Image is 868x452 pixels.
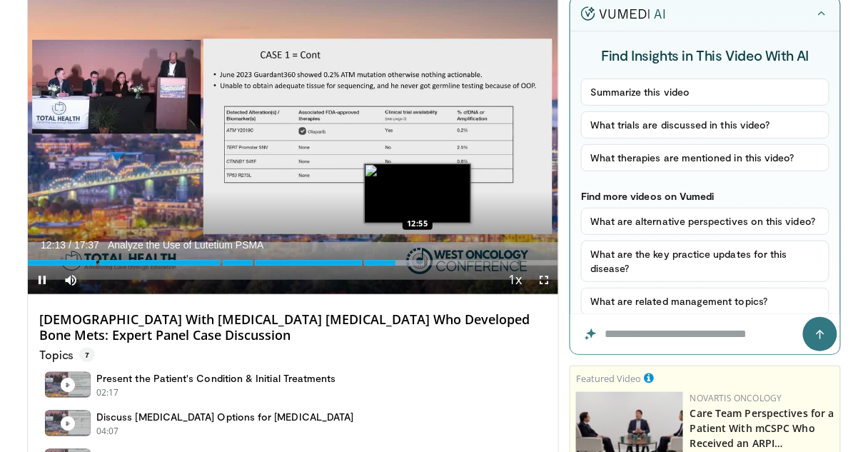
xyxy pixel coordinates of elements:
[39,348,95,362] p: Topics
[581,208,829,235] button: What are alternative perspectives on this video?
[69,239,71,251] span: /
[96,411,353,423] h4: Discuss [MEDICAL_DATA] Options for [MEDICAL_DATA]
[364,164,471,224] img: image.jpeg
[570,314,840,354] input: Question for the AI
[96,386,119,399] p: 02:17
[41,239,66,251] span: 12:13
[501,266,530,294] button: Playback Rate
[581,288,829,315] button: What are related management topics?
[79,348,95,362] span: 7
[74,239,99,251] span: 17:37
[576,372,641,385] small: Featured Video
[581,6,665,21] img: vumedi-ai-logo.v2.svg
[96,372,336,385] h4: Present the Patient's Condition & Initial Treatments
[581,144,829,171] button: What therapies are mentioned in this video?
[581,111,829,139] button: What trials are discussed in this video?
[56,266,85,294] button: Mute
[96,425,119,438] p: 04:07
[28,260,558,266] div: Progress Bar
[39,312,547,343] h4: [DEMOGRAPHIC_DATA] With [MEDICAL_DATA] [MEDICAL_DATA] Who Developed Bone Mets: Expert Panel Case ...
[530,266,558,294] button: Fullscreen
[581,190,829,202] p: Find more videos on Vumedi
[690,406,834,450] a: Care Team Perspectives for a Patient With mCSPC Who Received an ARPI…
[581,79,829,106] button: Summarize this video
[28,266,56,294] button: Pause
[690,392,782,404] a: Novartis Oncology
[581,241,829,282] button: What are the key practice updates for this disease?
[108,238,264,251] span: Analyze the Use of Lutetium PSMA
[581,46,829,64] h4: Find Insights in This Video With AI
